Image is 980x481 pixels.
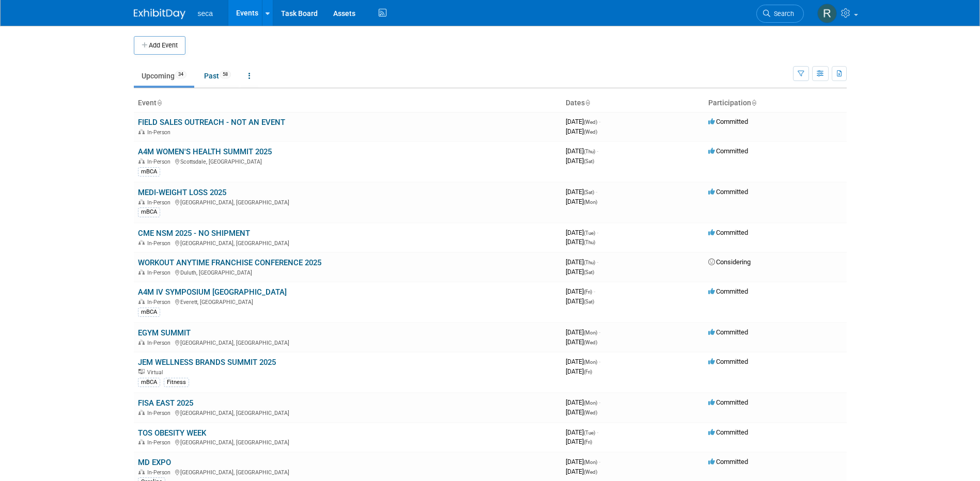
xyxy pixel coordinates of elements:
[138,240,145,245] img: In-Person Event
[138,408,557,416] div: [GEOGRAPHIC_DATA], [GEOGRAPHIC_DATA]
[157,99,162,107] a: Sort by Event Name
[138,338,557,346] div: [GEOGRAPHIC_DATA], [GEOGRAPHIC_DATA]
[597,428,598,436] span: -
[599,118,600,125] span: -
[708,147,748,155] span: Committed
[566,468,597,475] span: [DATE]
[599,398,600,406] span: -
[566,198,597,205] span: [DATE]
[584,430,595,436] span: (Tue)
[198,9,213,18] span: seca
[566,438,592,445] span: [DATE]
[147,369,166,376] span: Virtual
[817,4,837,23] img: Rachel Jordan
[138,258,321,267] a: WORKOUT ANYTIME FRANCHISE CONFERENCE 2025
[584,189,594,195] span: (Sat)
[147,129,174,136] span: In-Person
[134,94,562,112] th: Event
[138,369,145,374] img: Virtual Event
[138,157,557,165] div: Scottsdale, [GEOGRAPHIC_DATA]
[138,207,160,217] div: mBCA
[584,158,594,164] span: (Sat)
[164,378,189,387] div: Fitness
[566,147,598,155] span: [DATE]
[584,469,597,475] span: (Wed)
[708,458,748,466] span: Committed
[138,287,287,297] a: A4M IV SYMPOSIUM [GEOGRAPHIC_DATA]
[566,297,594,305] span: [DATE]
[147,340,174,346] span: In-Person
[599,458,600,466] span: -
[566,258,598,266] span: [DATE]
[138,118,285,127] a: FIELD SALES OUTREACH - NOT AN EVENT
[708,118,748,125] span: Committed
[138,269,145,275] img: In-Person Event
[134,36,185,55] button: Add Event
[147,158,174,165] span: In-Person
[175,71,186,78] span: 34
[134,66,194,86] a: Upcoming34
[708,398,748,406] span: Committed
[584,129,597,135] span: (Wed)
[566,118,600,125] span: [DATE]
[566,338,597,346] span: [DATE]
[704,94,847,112] th: Participation
[138,167,160,177] div: mBCA
[147,299,174,306] span: In-Person
[584,149,595,154] span: (Thu)
[138,199,145,204] img: In-Person Event
[562,94,704,112] th: Dates
[566,188,597,196] span: [DATE]
[138,238,557,247] div: [GEOGRAPHIC_DATA], [GEOGRAPHIC_DATA]
[566,458,600,466] span: [DATE]
[138,229,250,238] a: CME NSM 2025 - NO SHIPMENT
[147,410,174,416] span: In-Person
[138,158,145,164] img: In-Person Event
[566,398,600,406] span: [DATE]
[584,269,594,275] span: (Sat)
[138,428,206,438] a: TOS OBESITY WEEK
[566,229,598,236] span: [DATE]
[147,269,174,276] span: In-Person
[138,439,145,444] img: In-Person Event
[138,469,145,474] img: In-Person Event
[708,287,748,295] span: Committed
[138,340,145,345] img: In-Person Event
[138,358,276,367] a: JEM WELLNESS BRANDS SUMMIT 2025
[147,469,174,476] span: In-Person
[138,398,193,408] a: FISA EAST 2025
[566,238,595,246] span: [DATE]
[708,328,748,336] span: Committed
[708,188,748,196] span: Committed
[138,268,557,276] div: Duluth, [GEOGRAPHIC_DATA]
[584,289,592,295] span: (Fri)
[584,369,592,375] span: (Fri)
[138,410,145,415] img: In-Person Event
[566,328,600,336] span: [DATE]
[751,99,756,107] a: Sort by Participation Type
[566,408,597,416] span: [DATE]
[134,9,185,19] img: ExhibitDay
[770,10,794,18] span: Search
[596,188,597,196] span: -
[584,239,595,245] span: (Thu)
[584,299,594,304] span: (Sat)
[138,308,160,317] div: mBCA
[196,66,239,86] a: Past58
[138,458,171,467] a: MD EXPO
[566,367,592,375] span: [DATE]
[708,428,748,436] span: Committed
[584,330,597,335] span: (Mon)
[584,119,597,125] span: (Wed)
[138,297,557,306] div: Everett, [GEOGRAPHIC_DATA]
[594,287,595,295] span: -
[584,439,592,445] span: (Fri)
[584,340,597,345] span: (Wed)
[584,359,597,365] span: (Mon)
[147,240,174,247] span: In-Person
[138,299,145,304] img: In-Person Event
[566,428,598,436] span: [DATE]
[597,147,598,155] span: -
[138,129,145,134] img: In-Person Event
[147,439,174,446] span: In-Person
